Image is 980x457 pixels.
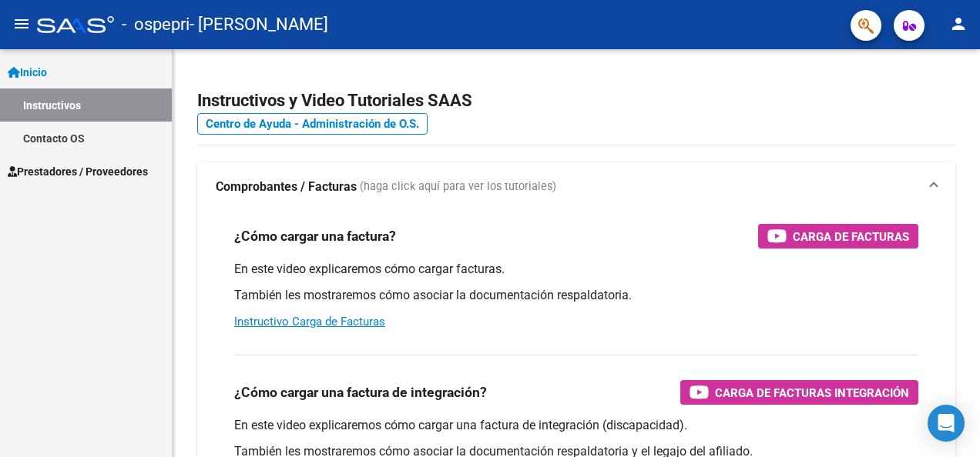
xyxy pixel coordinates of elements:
[12,15,31,33] mat-icon: menu
[234,261,918,278] p: En este video explicaremos cómo cargar facturas.
[190,8,328,42] span: - [PERSON_NAME]
[234,287,918,304] p: También les mostraremos cómo asociar la documentación respaldatoria.
[234,315,385,329] a: Instructivo Carga de Facturas
[197,113,428,135] a: Centro de Ayuda - Administración de O.S.
[360,178,556,195] span: (haga click aquí para ver los tutoriales)
[715,383,909,402] span: Carga de Facturas Integración
[758,224,918,249] button: Carga de Facturas
[234,382,487,403] h3: ¿Cómo cargar una factura de integración?
[928,405,965,442] div: Open Intercom Messenger
[8,163,148,180] span: Prestadores / Proveedores
[197,162,955,212] mat-expansion-panel-header: Comprobantes / Facturas (haga click aquí para ver los tutoriales)
[216,178,357,195] strong: Comprobantes / Facturas
[8,64,47,81] span: Inicio
[122,8,190,42] span: - ospepri
[793,227,909,246] span: Carga de Facturas
[197,86,955,115] h2: Instructivos y Video Tutoriales SAAS
[234,225,396,247] h3: ¿Cómo cargar una factura?
[680,380,918,405] button: Carga de Facturas Integración
[234,417,918,434] p: En este video explicaremos cómo cargar una factura de integración (discapacidad).
[949,15,968,33] mat-icon: person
